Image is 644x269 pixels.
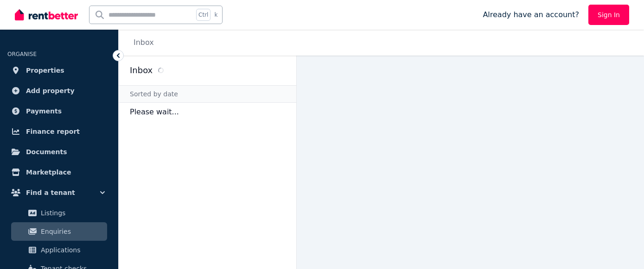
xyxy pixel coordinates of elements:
img: RentBetter [15,8,78,22]
span: Find a tenant [26,187,75,198]
span: Payments [26,106,62,117]
a: Properties [7,61,111,80]
a: Marketplace [7,163,111,181]
a: Listings [11,204,107,222]
a: Inbox [134,38,154,47]
a: Sign In [588,5,629,25]
span: ORGANISE [7,51,37,57]
a: Enquiries [11,222,107,241]
p: Please wait... [119,103,296,121]
div: Sorted by date [119,85,296,103]
span: Marketplace [26,167,71,178]
span: Finance report [26,126,80,137]
span: Add property [26,85,75,96]
h2: Inbox [130,64,153,77]
span: Ctrl [196,9,210,21]
a: Documents [7,143,111,161]
span: Applications [41,244,103,256]
span: Already have an account? [483,9,579,20]
span: Enquiries [41,226,103,237]
a: Payments [7,102,111,120]
span: Documents [26,146,67,157]
a: Add property [7,81,111,100]
button: Find a tenant [7,183,111,202]
a: Applications [11,241,107,259]
span: Listings [41,207,103,219]
nav: Breadcrumb [119,30,165,56]
span: k [214,11,217,19]
a: Finance report [7,122,111,141]
span: Properties [26,65,64,76]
